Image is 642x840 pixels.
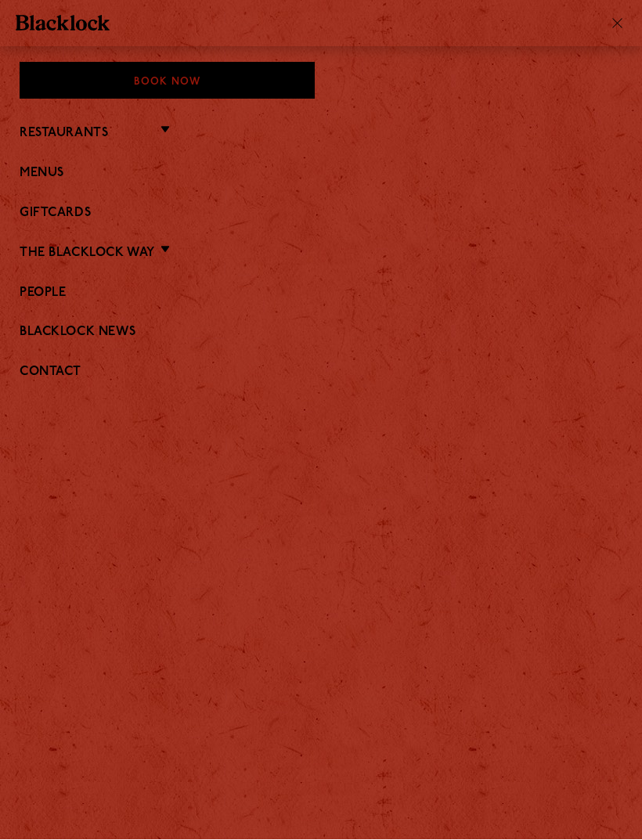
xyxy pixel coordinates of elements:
[20,167,622,182] a: Menus
[20,63,315,99] div: Book Now
[20,326,622,341] a: Blacklock News
[20,366,622,380] a: Contact
[20,287,622,301] a: People
[20,207,622,222] a: Giftcards
[20,247,155,261] a: The Blacklock Way
[20,127,108,142] a: Restaurants
[16,16,110,31] img: BL_Textured_Logo-footer-cropped.svg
